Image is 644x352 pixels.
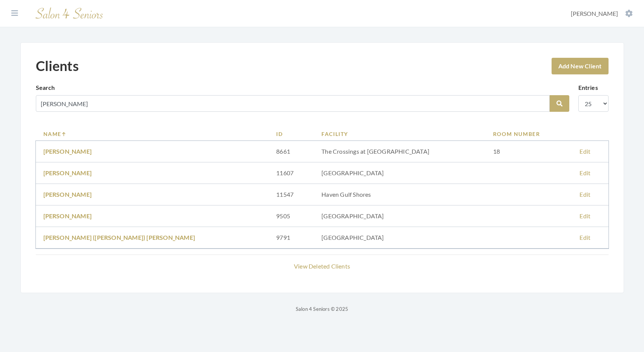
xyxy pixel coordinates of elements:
a: ID [276,130,306,138]
h1: Clients [36,58,79,74]
input: Search by name, facility or room number [36,95,550,112]
a: Edit [579,148,590,155]
a: Edit [579,191,590,198]
td: Haven Gulf Shores [314,184,486,205]
a: Name [43,130,261,138]
td: [GEOGRAPHIC_DATA] [314,227,486,249]
label: Search [36,83,55,92]
td: 8661 [269,141,314,162]
a: [PERSON_NAME] [43,212,92,219]
a: Facility [321,130,478,138]
label: Entries [578,83,598,92]
a: Edit [579,234,590,241]
a: Room Number [493,130,565,138]
a: [PERSON_NAME] ([PERSON_NAME]) [PERSON_NAME] [43,234,195,241]
img: Salon 4 Seniors [32,5,107,22]
a: [PERSON_NAME] [43,191,92,198]
span: [PERSON_NAME] [571,10,618,17]
td: 9505 [269,205,314,227]
a: Edit [579,212,590,219]
a: [PERSON_NAME] [43,148,92,155]
a: Edit [579,169,590,176]
td: 18 [486,141,572,162]
button: [PERSON_NAME] [569,9,635,18]
a: Add New Client [552,58,609,74]
td: 11547 [269,184,314,205]
a: View Deleted Clients [294,262,350,270]
p: Salon 4 Seniors © 2025 [20,304,624,313]
td: The Crossings at [GEOGRAPHIC_DATA] [314,141,486,162]
td: 11607 [269,162,314,184]
td: [GEOGRAPHIC_DATA] [314,162,486,184]
td: [GEOGRAPHIC_DATA] [314,205,486,227]
td: 9791 [269,227,314,249]
a: [PERSON_NAME] [43,169,92,176]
